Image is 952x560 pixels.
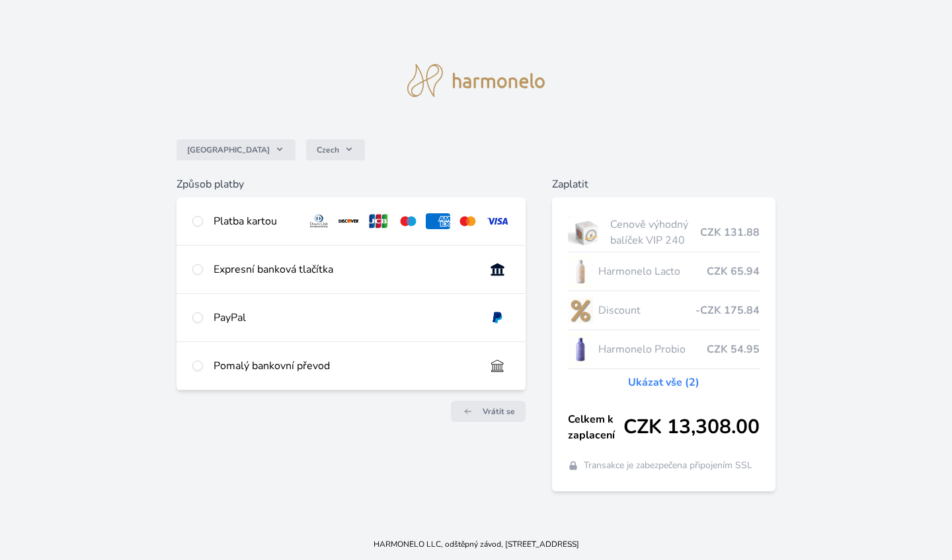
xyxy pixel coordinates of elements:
img: paypal.svg [485,310,510,326]
span: Harmonelo Probio [598,341,707,357]
a: Vrátit se [451,401,526,422]
img: vip.jpg [568,216,606,249]
img: bankTransfer_IBAN.svg [485,358,510,374]
img: CLEAN_PROBIO_se_stinem_x-lo.jpg [568,333,593,366]
span: Celkem k zaplacení [568,411,624,443]
div: Pomalý bankovní převod [214,358,475,374]
span: CZK 54.95 [707,341,760,357]
span: Discount [598,302,696,318]
span: Cenově výhodný balíček VIP 240 [610,217,700,248]
div: PayPal [214,310,475,326]
span: -CZK 175.84 [695,302,760,318]
span: Czech [317,145,339,155]
button: Czech [306,139,365,160]
span: Transakce je zabezpečena připojením SSL [584,459,752,472]
span: CZK 65.94 [707,263,760,279]
img: mc.svg [456,213,480,229]
a: Ukázat vše (2) [628,374,699,390]
button: [GEOGRAPHIC_DATA] [177,139,296,160]
span: CZK 13,308.00 [623,415,760,439]
img: maestro.svg [396,213,420,229]
span: Harmonelo Lacto [598,263,707,279]
img: CLEAN_LACTO_se_stinem_x-hi-lo.jpg [568,255,593,288]
span: [GEOGRAPHIC_DATA] [187,145,270,155]
div: Expresní banková tlačítka [214,262,475,277]
img: visa.svg [485,213,510,229]
img: logo.svg [407,64,545,97]
img: discount-lo.png [568,294,593,327]
img: diners.svg [307,213,331,229]
img: amex.svg [426,213,450,229]
img: onlineBanking_CZ.svg [485,262,510,277]
div: Platba kartou [214,213,297,229]
img: discover.svg [337,213,361,229]
span: Vrátit se [483,406,515,417]
img: jcb.svg [366,213,391,229]
h6: Zaplatit [552,176,776,192]
h6: Způsob platby [177,176,526,192]
span: CZK 131.88 [700,225,760,240]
